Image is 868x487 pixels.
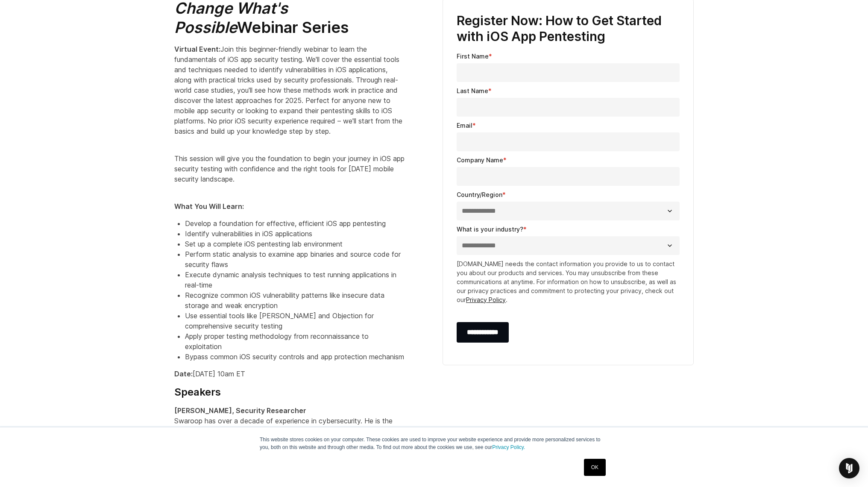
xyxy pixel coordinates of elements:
[185,352,405,362] li: Bypass common iOS security controls and app protection mechanism
[185,311,405,331] li: Use essential tools like [PERSON_NAME] and Objection for comprehensive security testing
[174,386,405,399] h4: Speakers
[839,458,859,478] div: Open Intercom Messenger
[457,87,488,94] span: Last Name
[457,156,503,164] span: Company Name
[174,45,220,53] strong: Virtual Event:
[185,331,405,352] li: Apply proper testing methodology from reconnaissance to exploitation
[174,370,193,378] strong: Date:
[185,249,405,270] li: Perform static analysis to examine app binaries and source code for security flaws
[174,154,405,183] span: This session will give you the foundation to begin your journey in iOS app security testing with ...
[174,45,402,135] span: Join this beginner-friendly webinar to learn the fundamentals of iOS app security testing. We'll ...
[457,226,523,233] span: What is your industry?
[185,239,405,249] li: Set up a complete iOS pentesting lab environment
[185,218,405,229] li: Develop a foundation for effective, efficient iOS app pentesting
[466,296,506,303] a: Privacy Policy
[185,290,405,311] li: Recognize common iOS vulnerability patterns like insecure data storage and weak encryption
[174,369,405,379] p: [DATE] 10am ET
[457,13,680,45] h3: Register Now: How to Get Started with iOS App Pentesting
[457,122,472,129] span: Email
[457,259,680,304] p: [DOMAIN_NAME] needs the contact information you provide to us to contact you about our products a...
[174,202,244,211] strong: What You Will Learn:
[457,53,489,60] span: First Name
[492,444,525,450] a: Privacy Policy.
[174,406,306,415] strong: [PERSON_NAME], Security Researcher
[260,436,608,451] p: This website stores cookies on your computer. These cookies are used to improve your website expe...
[185,229,405,239] li: Identify vulnerabilities in iOS applications
[457,191,502,198] span: Country/Region
[584,459,606,476] a: OK
[185,270,405,290] li: Execute dynamic analysis techniques to test running applications in real-time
